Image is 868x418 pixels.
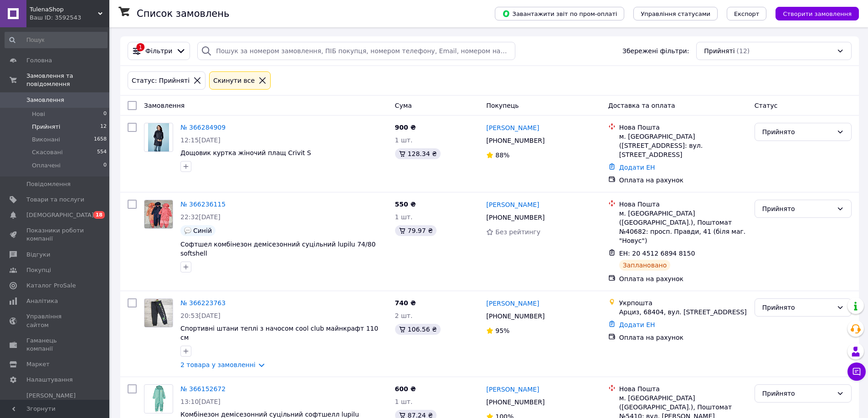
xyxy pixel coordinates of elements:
a: Створити замовлення [766,10,859,17]
span: Збережені фільтри: [622,46,689,55]
a: Додати ЕН [619,321,655,328]
div: Прийнято [762,302,833,312]
span: 1658 [94,136,107,144]
div: Прийнято [762,127,833,137]
input: Пошук [5,32,108,48]
span: Відгуки [26,251,50,259]
span: 12 [100,123,107,131]
button: Завантажити звіт по пром-оплаті [495,7,624,20]
a: 2 товара у замовленні [180,361,256,368]
span: Налаштування [26,376,73,384]
span: Замовлення [144,102,185,109]
span: 0 [103,110,107,118]
h1: Список замовлень [137,8,229,19]
span: Прийняті [32,123,60,131]
a: № 366236115 [180,201,226,208]
div: Укрпошта [619,298,747,307]
div: Оплата на рахунок [619,274,747,283]
span: Фільтри [145,46,172,55]
span: 13:10[DATE] [180,398,221,405]
span: 20:53[DATE] [180,312,221,319]
button: Експорт [727,7,767,20]
div: 106.56 ₴ [395,324,441,335]
span: Управління статусами [641,10,710,17]
a: Додати ЕН [619,164,655,171]
a: [PERSON_NAME] [486,385,539,394]
a: [PERSON_NAME] [486,200,539,209]
span: ЕН: 20 4512 6894 8150 [619,250,695,257]
a: Фото товару [144,123,173,152]
img: Фото товару [148,123,169,151]
span: Замовлення та повідомлення [26,72,109,88]
span: Виконані [32,136,60,144]
span: 88% [495,151,509,159]
span: Створити замовлення [783,10,852,17]
span: 554 [97,148,107,156]
div: Оплата на рахунок [619,333,747,342]
input: Пошук за номером замовлення, ПІБ покупця, номером телефону, Email, номером накладної [197,42,515,60]
span: 1 шт. [395,213,413,221]
span: Cума [395,102,412,109]
div: 128.34 ₴ [395,148,441,159]
span: Синій [193,227,212,234]
span: Маркет [26,360,50,368]
a: Фото товару [144,200,173,229]
button: Чат з покупцем [847,363,866,381]
a: Софтшел комбінезон демісезонний суцільний lupilu 74/80 softshell [180,241,375,257]
div: Оплата на рахунок [619,176,747,185]
span: Гаманець компанії [26,337,84,353]
a: Фото товару [144,298,173,327]
span: 600 ₴ [395,385,416,393]
span: Управління сайтом [26,312,84,329]
span: Аналітика [26,297,58,305]
div: Заплановано [619,260,671,271]
div: Прийнято [762,388,833,398]
a: № 366152672 [180,385,226,393]
div: Нова Пошта [619,200,747,209]
span: 740 ₴ [395,299,416,307]
span: [DEMOGRAPHIC_DATA] [26,211,94,219]
img: Фото товару [144,299,173,327]
span: Доставка та оплата [608,102,675,109]
span: Головна [26,56,52,65]
span: 18 [93,211,105,219]
span: Експорт [734,10,760,17]
span: (12) [737,47,750,55]
span: 2 шт. [395,312,413,319]
span: 1 шт. [395,398,413,405]
span: Покупці [26,266,51,274]
span: TulenaShop [30,5,98,14]
div: Нова Пошта [619,123,747,132]
button: Управління статусами [633,7,718,20]
span: Оплачені [32,161,61,170]
button: Створити замовлення [776,7,859,20]
span: Без рейтингу [495,228,540,236]
span: Замовлення [26,96,64,104]
div: м. [GEOGRAPHIC_DATA] ([STREET_ADDRESS]: вул. [STREET_ADDRESS] [619,132,747,159]
span: 1 шт. [395,136,413,144]
span: Статус [755,102,778,109]
span: 900 ₴ [395,124,416,131]
span: [PERSON_NAME] та рахунки [26,392,84,417]
div: [PHONE_NUMBER] [484,310,546,322]
div: Нова Пошта [619,384,747,393]
a: № 366223763 [180,299,226,307]
span: Повідомлення [26,180,71,188]
div: Cкинути все [211,76,257,86]
div: м. [GEOGRAPHIC_DATA] ([GEOGRAPHIC_DATA].), Поштомат №40682: просп. Правди, 41 (біля маг. "Новус") [619,209,747,245]
span: 0 [103,161,107,170]
div: Статус: Прийняті [130,76,191,86]
span: Скасовані [32,148,63,156]
div: [PHONE_NUMBER] [484,134,546,147]
a: [PERSON_NAME] [486,123,539,132]
span: Покупець [486,102,519,109]
img: :speech_balloon: [184,227,191,234]
span: Прийняті [704,46,734,55]
span: 95% [495,327,509,334]
a: Спортивні штани теплі з начосом cool club майнкрафт 110 см [180,325,378,341]
div: [PHONE_NUMBER] [484,211,546,224]
img: Фото товару [146,385,171,413]
a: Дощовик куртка жіночий плащ Crivit S [180,149,311,156]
